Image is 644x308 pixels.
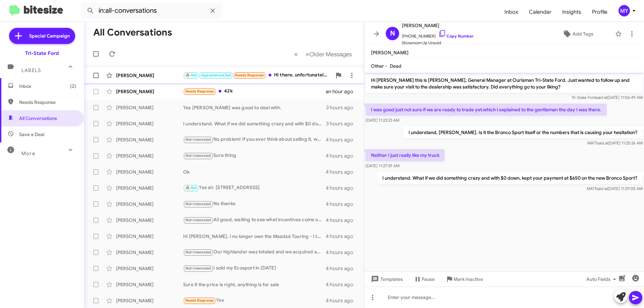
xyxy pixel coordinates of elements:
span: 🔥 Hot [185,73,197,77]
div: 4 hours ago [326,185,359,191]
span: Not-Interested [185,137,211,142]
a: Copy Number [438,34,474,39]
div: [PERSON_NAME] [116,152,183,159]
div: [PERSON_NAME] [116,201,183,207]
span: Not-Interested [185,218,211,222]
span: Not-Interested [185,153,211,158]
div: 4 hours ago [326,136,359,143]
div: 4 hours ago [326,249,359,256]
span: Mark Inactive [453,273,483,285]
span: [PERSON_NAME] [371,50,409,56]
div: Our highlander was totaled and we acquired another one. [183,248,326,256]
p: Hi [PERSON_NAME] this is [PERSON_NAME], General Manager at Ourisman Tri-State Ford. Just wanted t... [366,74,643,93]
p: Neither I just really like my truck [366,149,445,161]
span: Save a Deal [19,131,44,138]
a: Calendar [524,2,557,22]
span: More [21,150,35,157]
div: [PERSON_NAME] [116,281,183,288]
div: [PERSON_NAME] [116,185,183,191]
span: Tri-State Ford [DATE] 11:06:49 AM [572,95,643,100]
div: I sold my Ecosport in [DATE] [183,264,326,272]
span: Needs Response [185,89,214,94]
div: Sure thing [183,152,326,160]
div: 4 hours ago [326,281,359,288]
div: Yes sir. [STREET_ADDRESS] [183,184,326,192]
span: Auto Fields [586,273,619,285]
div: Yes [PERSON_NAME] was good to deal with. [183,104,326,111]
span: MATT [DATE] 11:29:05 AM [587,186,643,191]
span: Special Campaign [29,33,70,39]
div: 3 hours ago [326,104,359,111]
p: I understand. What if we did something crazy and with $0 down, kept your payment at $650 on the n... [377,172,643,184]
div: [PERSON_NAME] [116,249,183,256]
div: Yes [183,297,326,304]
span: Showroom Up Unsold [402,40,474,46]
button: Next [302,47,356,61]
button: Templates [364,273,408,285]
span: Not-Interested [185,266,211,270]
div: No thanks [183,200,326,208]
span: Inbox [19,83,76,89]
span: (2) [70,83,76,89]
nav: Page navigation example [290,47,356,61]
div: 4 hours ago [326,152,359,159]
button: Mark Inactive [440,273,488,285]
span: [PHONE_NUMBER] [402,29,474,40]
span: said at [596,95,607,100]
div: No problem! If you ever think about selling it, we're happy to take a look! [183,136,326,143]
div: [PERSON_NAME] [116,136,183,143]
div: Sure if the price is right, anything is for sale [183,281,326,288]
a: Inbox [499,2,524,22]
div: [PERSON_NAME] [116,233,183,240]
span: [DATE] 11:27:39 AM [366,163,399,168]
div: [PERSON_NAME] [116,169,183,175]
div: [PERSON_NAME] [116,88,183,95]
span: Older Messages [309,51,352,58]
span: Add Tags [573,28,593,40]
div: [PERSON_NAME] [116,217,183,224]
span: 🔥 Hot [185,186,197,190]
div: 4 hours ago [326,201,359,207]
span: » [306,50,309,58]
div: I understand. What if we did something crazy and with $0 down, kept your payment at $650 on the n... [183,120,326,127]
div: 42k [183,87,326,95]
div: [PERSON_NAME] [116,72,183,79]
p: I understand, [PERSON_NAME]. Is it the Bronco Sport itself or the numbers that is causing your he... [403,126,643,138]
span: Not-Interested [185,250,211,254]
div: 4 hours ago [326,265,359,272]
span: Labels [21,67,41,73]
a: Special Campaign [9,28,75,44]
span: said at [596,186,608,191]
div: All good, waiting to see what incentives come out next month. [PERSON_NAME] has been very helpful. [183,216,326,224]
span: Pause [422,273,435,285]
input: Search [81,3,222,19]
div: 4 hours ago [326,217,359,224]
a: Insights [557,2,587,22]
h1: All Conversations [93,27,172,38]
span: Needs Response [235,73,264,77]
span: Not-Interested [185,202,211,206]
div: [PERSON_NAME] [116,104,183,111]
div: 4 hours ago [326,297,359,304]
button: Add Tags [543,28,612,40]
span: All Conversations [19,115,57,122]
div: 3 hours ago [326,120,359,127]
div: [PERSON_NAME] [116,265,183,272]
span: « [294,50,298,58]
div: Hi [PERSON_NAME], I no longer own the Mazda6 Touring - I traded it on 2013 F150 Platinum. [183,233,326,240]
div: an hour ago [326,88,359,95]
div: [PERSON_NAME] [116,120,183,127]
span: Dead [390,63,401,69]
span: MATT [DATE] 11:25:26 AM [587,140,643,145]
span: Appointment Set [201,73,231,77]
span: [DATE] 11:23:23 AM [366,118,399,123]
span: Templates [370,273,403,285]
div: 4 hours ago [326,169,359,175]
span: Other - [371,63,387,69]
a: Profile [587,2,613,22]
div: Hi there, unfortunately the payments are just not doable. We were willing to put down about 5k or... [183,71,332,79]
